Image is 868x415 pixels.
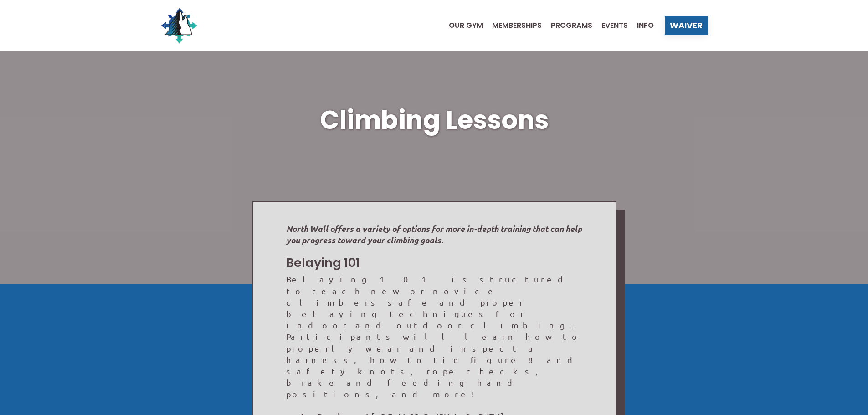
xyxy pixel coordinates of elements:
h2: Belaying 101 [286,254,582,272]
span: Our Gym [449,22,483,29]
a: Info [628,22,654,29]
a: Events [592,22,628,29]
a: Memberships [483,22,542,29]
span: Waiver [670,21,703,30]
span: Info [637,22,654,29]
img: North Wall Logo [161,7,197,44]
span: Programs [551,22,592,29]
span: Events [601,22,628,29]
a: Programs [542,22,592,29]
span: Memberships [492,22,542,29]
a: Waiver [665,16,708,35]
p: Belaying 101 is structured to teach new or novice climbers safe and proper belaying techniques fo... [286,273,582,400]
h1: Climbing Lessons [161,102,708,138]
a: Our Gym [440,22,483,29]
strong: North Wall offers a variety of options for more in-depth training that can help you progress towa... [286,223,582,246]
